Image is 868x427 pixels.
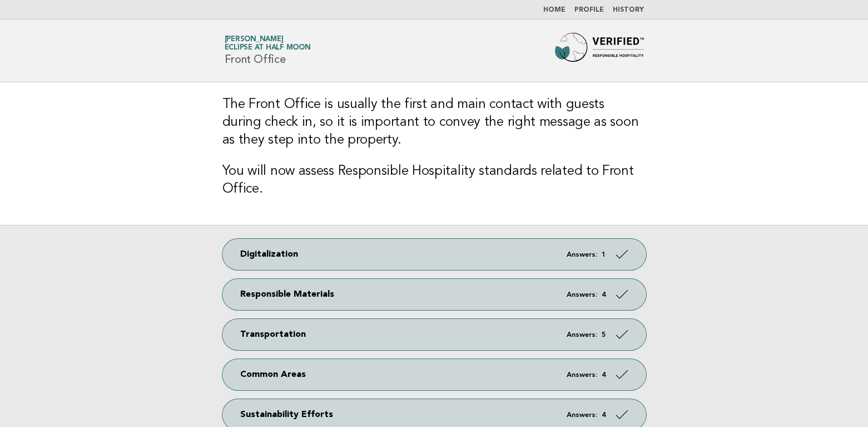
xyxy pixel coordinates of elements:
[543,7,566,13] a: Home
[222,163,646,198] h3: You will now assess Responsible Hospitality standards related to Front Office.
[567,291,597,298] em: Answers:
[613,7,644,13] a: History
[602,331,606,338] strong: 5
[602,251,606,258] strong: 1
[222,279,646,310] a: Responsible Materials Answers: 4
[567,411,597,419] em: Answers:
[225,45,311,52] span: Eclipse at Half Moon
[567,331,597,338] em: Answers:
[222,96,646,149] h3: The Front Office is usually the first and main contact with guests during check in, so it is impo...
[225,36,311,51] a: [PERSON_NAME]Eclipse at Half Moon
[602,371,606,379] strong: 4
[602,411,606,419] strong: 4
[225,36,311,65] h1: Front Office
[567,251,597,258] em: Answers:
[602,291,606,298] strong: 4
[567,371,597,379] em: Answers:
[222,239,646,270] a: Digitalization Answers: 1
[555,33,644,68] img: Forbes Travel Guide
[222,359,646,390] a: Common Areas Answers: 4
[222,319,646,350] a: Transportation Answers: 5
[574,7,604,13] a: Profile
